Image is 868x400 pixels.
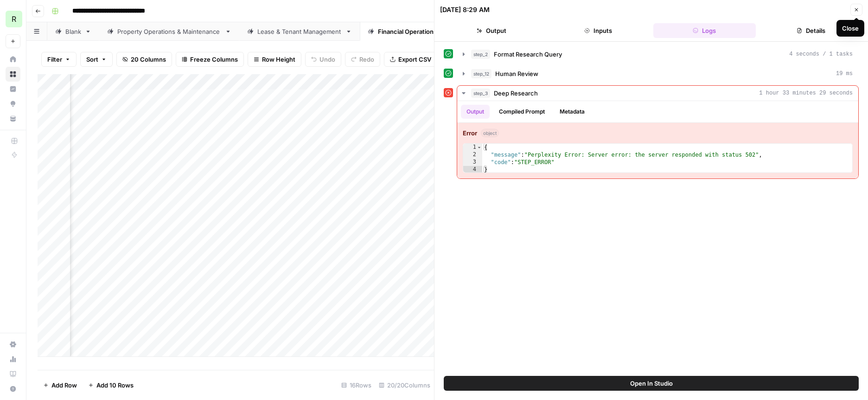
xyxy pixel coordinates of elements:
[444,376,859,391] button: Open In Studio
[481,129,499,137] span: object
[463,166,482,173] div: 4
[375,378,434,393] div: 20/20 Columns
[457,86,858,101] button: 1 hour 33 minutes 29 seconds
[494,89,538,98] span: Deep Research
[457,47,858,62] button: 4 seconds / 1 tasks
[262,55,295,64] span: Row Height
[463,144,482,151] div: 1
[378,27,437,36] div: Financial Operations
[759,23,862,38] button: Details
[131,55,166,64] span: 20 Columns
[554,105,590,119] button: Metadata
[116,52,172,67] button: 20 Columns
[176,52,244,67] button: Freeze Columns
[6,367,20,381] a: Learning Hub
[305,52,341,67] button: Undo
[653,23,756,38] button: Logs
[842,24,859,33] div: Close
[257,27,342,36] div: Lease & Tenant Management
[359,55,374,64] span: Redo
[463,128,477,138] strong: Error
[477,144,482,151] span: Toggle code folding, rows 1 through 4
[41,52,77,67] button: Filter
[6,381,20,396] button: Help + Support
[12,13,16,25] span: R
[457,66,858,81] button: 19 ms
[80,52,113,67] button: Sort
[398,55,431,64] span: Export CSV
[440,5,490,14] div: [DATE] 8:29 AM
[38,378,83,393] button: Add Row
[319,55,335,64] span: Undo
[6,96,20,111] a: Opportunities
[457,101,858,178] div: 1 hour 33 minutes 29 seconds
[83,378,139,393] button: Add 10 Rows
[471,69,491,78] span: step_12
[47,55,62,64] span: Filter
[47,22,99,41] a: Blank
[65,27,81,36] div: Blank
[630,379,673,388] span: Open In Studio
[338,378,375,393] div: 16 Rows
[99,22,239,41] a: Property Operations & Maintenance
[471,89,490,98] span: step_3
[6,337,20,352] a: Settings
[345,52,380,67] button: Redo
[6,7,20,31] button: Workspace: Re-Leased
[495,69,538,78] span: Human Review
[463,159,482,166] div: 3
[96,381,134,390] span: Add 10 Rows
[248,52,301,67] button: Row Height
[360,22,455,41] a: Financial Operations
[6,67,20,82] a: Browse
[51,381,77,390] span: Add Row
[117,27,221,36] div: Property Operations & Maintenance
[461,105,490,119] button: Output
[493,105,550,119] button: Compiled Prompt
[190,55,238,64] span: Freeze Columns
[471,50,490,59] span: step_2
[6,111,20,126] a: Your Data
[239,22,360,41] a: Lease & Tenant Management
[384,52,437,67] button: Export CSV
[6,352,20,367] a: Usage
[789,50,853,58] span: 4 seconds / 1 tasks
[494,50,562,59] span: Format Research Query
[6,52,20,67] a: Home
[6,82,20,96] a: Insights
[463,151,482,159] div: 2
[86,55,98,64] span: Sort
[547,23,650,38] button: Inputs
[836,70,853,78] span: 19 ms
[440,23,543,38] button: Output
[759,89,853,97] span: 1 hour 33 minutes 29 seconds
